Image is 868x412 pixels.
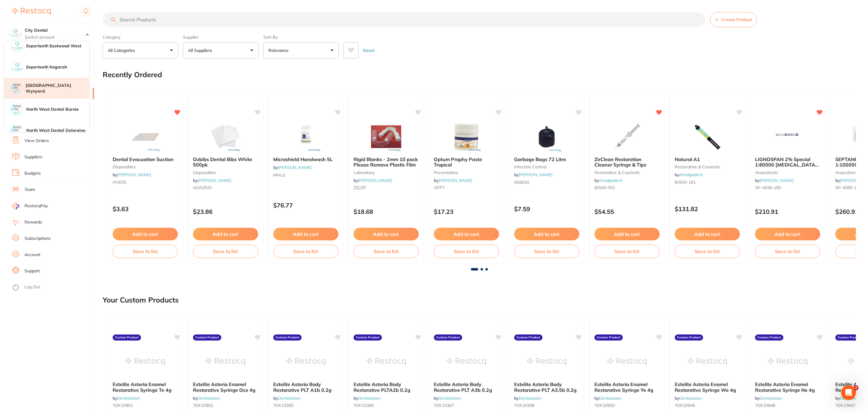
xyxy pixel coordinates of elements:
a: Budgets [24,170,41,176]
button: Relevance [263,42,339,59]
small: HVE05 [113,180,178,185]
small: BIS04-191 [675,180,740,185]
b: Ozbibs Dental Bibs White 500pk [193,157,258,168]
a: Dentavision [519,395,541,401]
a: [PERSON_NAME] [278,165,312,170]
button: Save to list [434,245,499,258]
p: $7.59 [514,205,579,212]
p: $54.55 [594,208,660,215]
label: Sort By [263,34,339,40]
span: RestocqPay [24,203,48,209]
small: preventative [434,170,499,175]
button: Save to list [354,245,419,258]
b: LIGNOSPAN 2% Special 1:80000 adrenalin 2.2ml 2xBox 50 Blue [755,157,820,168]
img: Estelite Asteria Enamel Restorative Syringe Te 4g [126,347,165,377]
input: Search Products [103,12,705,27]
p: $210.91 [755,208,820,215]
img: Estelite Asteria Enamel Restorative Syringe Ye 4g [607,347,647,377]
small: MHLG [273,173,338,177]
button: Save to list [594,245,660,258]
button: Log Out [12,283,92,292]
span: by [514,172,553,177]
button: Add to cart [354,228,419,240]
span: by [273,165,312,170]
button: Reset [361,42,376,59]
a: Dentavision [599,395,622,401]
a: Amalgadent [679,172,703,177]
img: Garbage Bags 72 Litre [527,122,566,152]
b: ZirClean Restoration Cleaner Syringe & Tips [594,157,660,168]
button: Add to cart [755,228,820,240]
a: Suppliers [24,154,42,160]
b: Estelite Asteria Body Restorative PLTA2b 0.2g [354,382,419,393]
span: by [354,178,392,183]
b: Estelite Asteria Enamel Restorative Syringe Oce 4g [193,382,258,393]
button: All Suppliers [183,42,258,59]
img: Ozbibs Dental Bibs White 500pk [206,122,245,152]
img: ZirClean Restoration Cleaner Syringe & Tips [607,122,647,152]
a: Dentavision [760,395,782,401]
small: disposables [193,170,258,175]
label: Supplier [183,34,258,40]
a: [PERSON_NAME] [117,172,151,177]
label: Custom Product [835,334,864,341]
small: SP-4036-100 [755,185,820,190]
p: $18.68 [354,208,419,215]
button: Create Product [710,12,757,27]
p: $17.23 [434,208,499,215]
b: Estelite Asteria Body Restorative PLT A3.5b 0.2g [514,382,579,393]
b: Natural A1 [675,157,740,162]
b: Estelite Asteria Body Restorative PLT A1b 0.2g [273,382,338,393]
span: by [594,178,623,183]
a: Team [24,187,35,193]
p: $131.82 [675,205,740,212]
label: Custom Product [273,334,302,341]
small: TOK10367 [434,403,499,408]
label: Category [103,34,178,40]
span: by [434,178,472,183]
a: RestocqPay [12,203,48,210]
img: RestocqPay [12,203,19,210]
a: Dentavision [679,395,702,401]
a: Amalgadent [599,178,623,183]
small: TOK10365 [273,403,338,408]
a: View Orders [24,138,49,144]
img: Estelite Asteria Body Restorative PLT A3b 0.2g [447,347,486,377]
small: laboratory [354,170,419,175]
h4: [GEOGRAPHIC_DATA] Wynyard [26,83,89,94]
b: Estelite Asteria Enamel Restorative Syringe Ye 4g [594,382,660,393]
p: Relevance [268,47,291,53]
span: by [755,178,793,183]
b: Rigid Blanks - 2mm 10 pack Please Remove Plastic Film [354,157,419,168]
button: Add to cart [594,228,660,240]
img: Estelite Asteria Body Restorative PLTA2b 0.2g [367,347,406,377]
span: Create Product [721,17,752,22]
label: Custom Product [514,334,543,341]
button: Add to cart [675,228,740,240]
button: Add to cart [113,228,178,240]
a: Dentavision [840,395,863,401]
b: Estelite Asteria Enamel Restorative Syringe Te 4g [113,382,178,393]
a: Dentavision [278,395,300,401]
button: Add to cart [193,228,258,240]
small: OPPT [434,185,499,190]
img: Estelite Asteria Enamel Restorative Syringe Ne 4g [768,347,807,377]
small: restorative & cosmetic [675,164,740,169]
img: Restocq Logo [12,8,51,15]
button: Save to list [193,245,258,258]
h4: City Dental [25,27,86,33]
label: Custom Product [354,334,382,341]
p: All Suppliers [188,47,214,53]
h4: Experteeth Eastwood West [26,43,89,49]
img: Experteeth Eastwood West [11,40,23,52]
span: by [514,395,541,401]
small: infection control [514,164,579,169]
span: by [594,395,622,401]
small: TOK10368 [514,403,579,408]
p: All Categories [108,47,137,53]
img: Microshield Handwash 5L [286,122,325,152]
a: [PERSON_NAME] [358,178,392,183]
button: Save to list [273,245,338,258]
a: Rewards [24,219,42,225]
span: by [755,395,782,401]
